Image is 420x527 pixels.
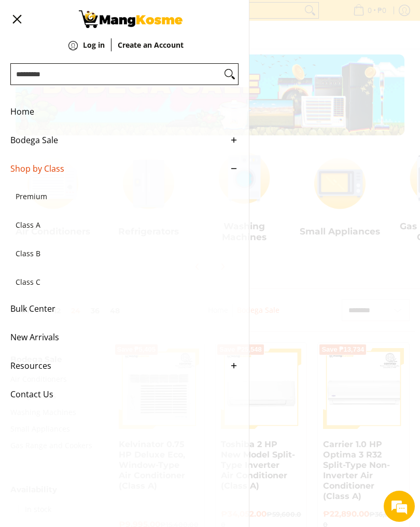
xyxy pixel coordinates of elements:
a: Bodega Sale [10,126,239,155]
span: Contact Us [10,380,223,409]
span: Bulk Center [10,295,223,323]
a: Class B [16,240,239,268]
span: Home [10,98,223,126]
img: Bodega Sale l Mang Kosme: Cost-Efficient &amp; Quality Home Appliances [79,10,183,28]
span: Resources [10,352,223,380]
a: Bulk Center [10,295,239,323]
a: Premium [16,183,239,211]
button: Search [221,64,238,85]
a: New Arrivals [10,323,239,352]
span: Class A [16,211,223,240]
strong: Log in [83,40,105,50]
a: Log in [83,41,105,64]
span: Bodega Sale [10,126,223,155]
a: Shop by Class [10,155,239,183]
span: New Arrivals [10,323,223,352]
div: Minimize live chat window [170,5,195,30]
span: Class C [16,268,223,297]
span: We're online! [60,131,143,235]
div: Chat with us now [54,58,174,72]
strong: Create an Account [118,40,184,50]
a: Home [10,98,239,126]
span: Class B [16,240,223,268]
a: Contact Us [10,380,239,409]
span: Shop by Class [10,155,223,183]
span: Premium [16,183,223,211]
a: Resources [10,352,239,380]
textarea: Type your message and hit 'Enter' [5,283,198,320]
a: Class A [16,211,239,240]
a: Class C [16,268,239,297]
a: Create an Account [118,41,184,64]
